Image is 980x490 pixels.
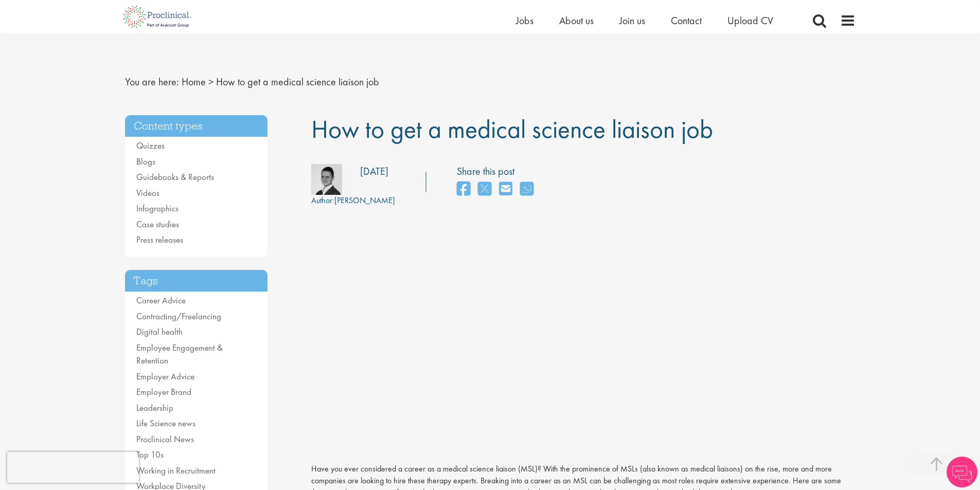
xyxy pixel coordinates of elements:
h3: Content types [125,115,268,137]
span: Author: [311,195,334,206]
a: Career Advice [136,295,186,306]
a: Top 10s [136,449,164,460]
a: Employer Advice [136,371,194,382]
a: Videos [136,187,159,198]
span: You are here: [125,75,179,88]
a: Case studies [136,219,179,230]
img: Chatbot [947,457,977,487]
span: > [208,75,213,88]
iframe: reCAPTCHA [7,452,139,483]
a: Jobs [516,14,533,27]
a: share on twitter [478,178,491,201]
a: Blogs [136,156,155,167]
img: bdc0b4ec-42d7-4011-3777-08d5c2039240 [311,164,342,195]
label: Share this post [457,164,539,179]
a: Leadership [136,402,173,413]
div: [DATE] [360,164,388,179]
iframe: How to become a medical science liaison [311,233,723,460]
a: breadcrumb link [182,75,206,88]
a: About us [559,14,594,27]
a: Infographics [136,203,179,214]
a: share on facebook [457,178,470,201]
a: share on whats app [520,178,533,201]
a: Working in Recruitment [136,465,216,476]
a: Join us [619,14,645,27]
div: [PERSON_NAME] [311,195,395,207]
a: Upload CV [727,14,773,27]
a: Employee Engagement & Retention [136,342,223,367]
a: Quizzes [136,140,165,151]
a: share on email [499,178,512,201]
span: How to get a medical science liaison job [216,75,379,88]
a: Life Science news [136,418,195,429]
a: Guidebooks & Reports [136,171,214,183]
a: Proclinical News [136,433,194,445]
h3: Tags [125,270,268,292]
a: Contracting/Freelancing [136,311,221,322]
a: Digital health [136,326,183,337]
a: Contact [671,14,702,27]
a: Employer Brand [136,386,191,397]
span: How to get a medical science liaison job [311,113,713,146]
a: Press releases [136,234,183,245]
